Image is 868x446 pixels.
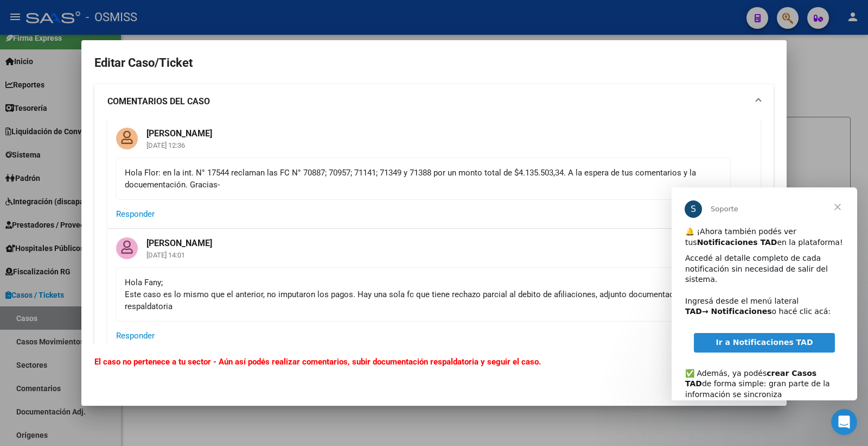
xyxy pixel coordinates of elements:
[138,119,221,140] mat-card-title: [PERSON_NAME]
[116,326,155,346] button: Responder
[94,357,541,367] b: El caso no pertenece a tu sector - Aún así podés realizar comentarios, subir documentación respal...
[672,187,857,400] iframe: Intercom live chat mensaje
[94,53,774,73] h2: Editar Caso/Ticket
[125,277,722,312] div: Hola Fany; Este caso es lo mismo que el anterior, no imputaron los pagos. Hay una sola fc que tie...
[138,252,221,259] mat-card-subtitle: [DATE] 14:01
[138,229,221,249] mat-card-title: [PERSON_NAME]
[116,209,155,219] span: Responder
[138,142,221,149] mat-card-subtitle: [DATE] 12:36
[14,170,172,244] div: ✅ Además, ya podés de forma simple: gran parte de la información se sincroniza automáticamente y ...
[107,95,210,108] strong: COMENTARIOS DEL CASO
[831,409,857,435] iframe: Intercom live chat
[125,167,722,191] div: Hola Flor: en la int. N° 17544 reclaman las FC N° 70887; 70957; 71141; 71349 y 71388 por un monto...
[116,204,155,224] button: Responder
[94,84,774,119] mat-expansion-panel-header: COMENTARIOS DEL CASO
[116,331,155,341] span: Responder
